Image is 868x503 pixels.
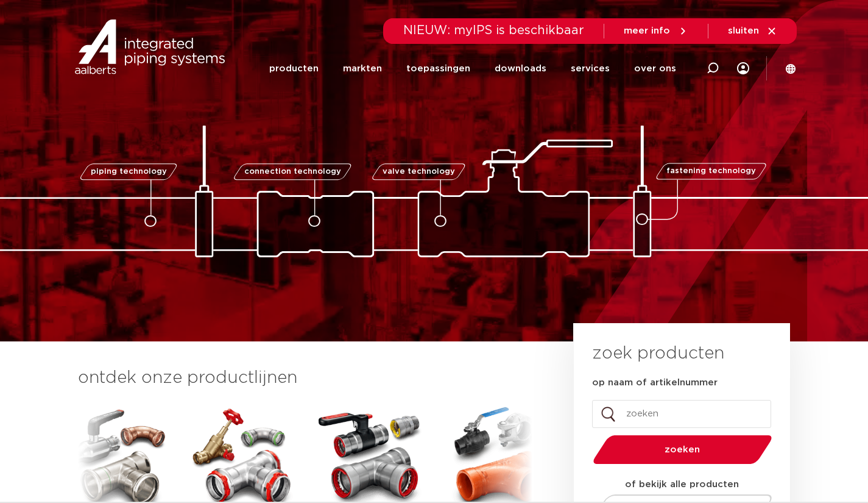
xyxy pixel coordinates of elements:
h3: ontdek onze productlijnen [78,366,532,390]
a: services [571,45,610,92]
label: op naam of artikelnummer [592,377,718,389]
span: NIEUW: myIPS is beschikbaar [403,24,584,37]
a: toepassingen [406,45,470,92]
span: piping technology [91,168,167,176]
div: my IPS [737,55,749,82]
span: connection technology [244,168,340,176]
span: valve technology [383,168,455,176]
button: zoeken [588,434,777,465]
a: producten [269,45,319,92]
span: fastening technology [666,168,756,176]
nav: Menu [269,45,676,92]
h3: zoek producten [592,341,724,366]
a: sluiten [728,26,777,37]
strong: of bekijk alle producten [625,480,739,489]
a: over ons [634,45,676,92]
span: sluiten [728,26,759,35]
a: meer info [624,26,688,37]
span: zoeken [624,445,741,454]
a: markten [343,45,382,92]
span: meer info [624,26,670,35]
a: downloads [495,45,546,92]
input: zoeken [592,400,771,428]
